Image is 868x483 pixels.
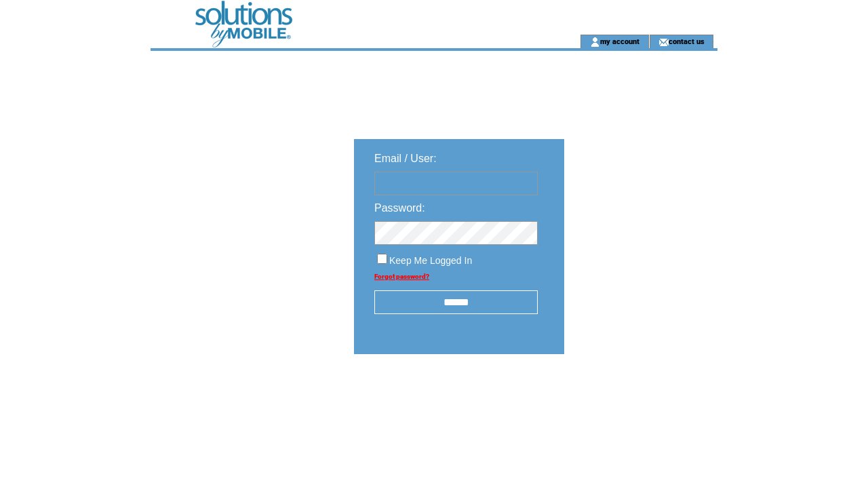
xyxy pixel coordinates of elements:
[389,255,472,266] span: Keep Me Logged In
[600,37,639,45] a: my account
[669,37,705,45] a: contact us
[604,388,671,405] img: transparent.png;jsessionid=1154F6E6E2EDBB61A7AD8D6EA4BD9E51
[590,37,600,47] img: account_icon.gif;jsessionid=1154F6E6E2EDBB61A7AD8D6EA4BD9E51
[658,37,669,47] img: contact_us_icon.gif;jsessionid=1154F6E6E2EDBB61A7AD8D6EA4BD9E51
[374,153,437,164] span: Email / User:
[374,273,429,280] a: Forgot password?
[374,202,425,214] span: Password:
